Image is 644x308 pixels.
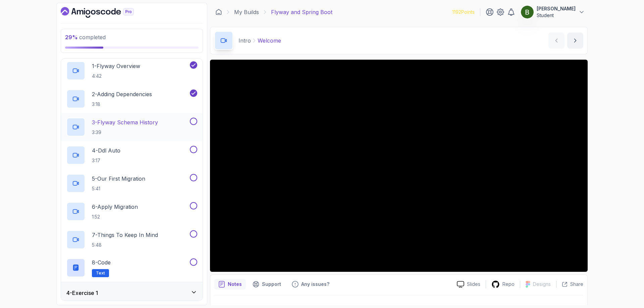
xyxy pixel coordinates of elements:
[66,202,197,221] button: 6-Apply Migration1:52
[92,258,111,266] p: 8 - Code
[249,279,285,290] button: Support button
[66,230,197,249] button: 7-Things To Keep In Mind5:48
[92,213,138,220] p: 1:52
[467,281,480,288] p: Slides
[96,270,105,276] span: Text
[66,61,197,80] button: 1-Flyway Overview4:42
[521,6,534,18] img: user profile image
[61,282,203,304] button: 4-Exercise 1
[61,7,149,18] a: Dashboard
[66,146,197,165] button: 4-Ddl Auto3:17
[556,281,583,288] button: Share
[92,146,120,155] p: 4 - Ddl Auto
[66,118,197,136] button: 3-Flyway Schema History3:39
[92,73,140,79] p: 4:42
[234,8,259,16] a: My Builds
[92,90,152,98] p: 2 - Adding Dependencies
[502,281,515,288] p: Repo
[92,157,120,164] p: 3:17
[521,5,585,19] button: user profile image[PERSON_NAME]Student
[288,279,333,290] button: Feedback button
[228,281,242,288] p: Notes
[210,60,588,272] iframe: 1 - Hi
[258,37,281,45] p: Welcome
[533,281,551,288] p: Designs
[92,203,138,211] p: 6 - Apply Migration
[451,281,486,288] a: Slides
[66,174,197,193] button: 5-Our First Migration5:41
[262,281,281,288] p: Support
[214,279,246,290] button: notes button
[537,5,576,12] p: [PERSON_NAME]
[92,101,152,108] p: 3:18
[92,231,158,239] p: 7 - Things To Keep In Mind
[66,289,98,297] h3: 4 - Exercise 1
[215,9,222,15] a: Dashboard
[537,12,576,19] p: Student
[92,62,140,70] p: 1 - Flyway Overview
[66,258,197,277] button: 8-CodeText
[92,242,158,248] p: 5:48
[92,118,158,126] p: 3 - Flyway Schema History
[65,34,106,41] span: completed
[567,33,583,49] button: next content
[66,89,197,108] button: 2-Adding Dependencies3:18
[486,280,520,289] a: Repo
[452,9,475,15] p: 1192 Points
[238,37,251,45] p: Intro
[92,129,158,136] p: 3:39
[92,175,145,183] p: 5 - Our First Migration
[570,281,583,288] p: Share
[92,185,145,192] p: 5:41
[301,281,329,288] p: Any issues?
[271,8,332,16] p: Flyway and Spring Boot
[548,33,565,49] button: previous content
[65,34,78,41] span: 29 %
